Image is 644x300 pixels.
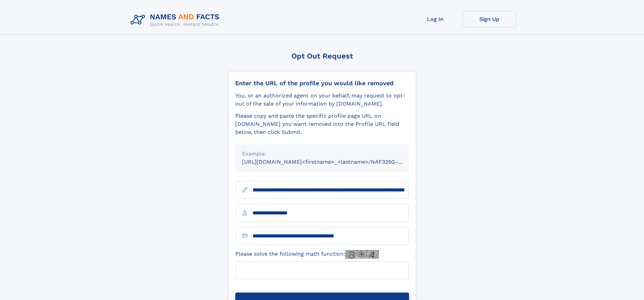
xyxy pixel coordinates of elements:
[408,11,462,27] a: Log In
[235,112,409,136] div: Please copy and paste the specific profile page URL on [DOMAIN_NAME] you want removed into the Pr...
[128,11,225,29] img: Logo Names and Facts
[242,159,422,165] small: [URL][DOMAIN_NAME]<firstname>_<lastname>/NAF325G-xxxxxxxx
[462,11,517,27] a: Sign Up
[235,250,379,259] label: Please solve the following math function:
[228,52,416,60] div: Opt Out Request
[242,150,402,158] div: Example:
[235,92,409,108] div: You, or an authorized agent on your behalf, may request to opt-out of the sale of your informatio...
[235,79,409,87] div: Enter the URL of the profile you would like removed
